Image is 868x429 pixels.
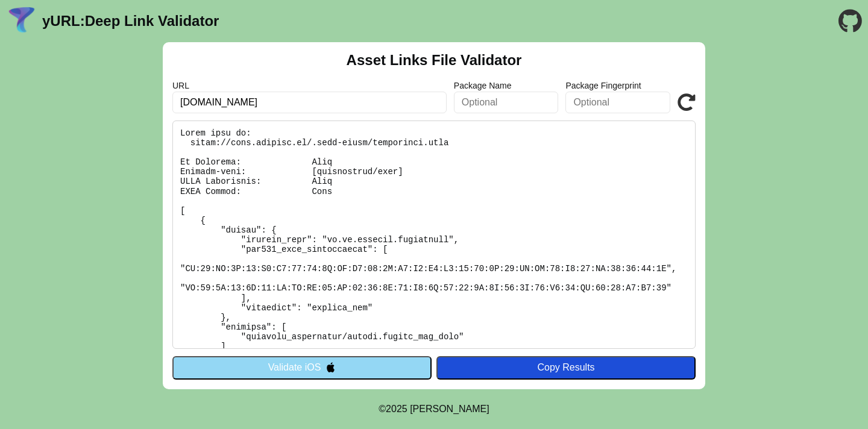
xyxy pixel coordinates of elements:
pre: Lorem ipsu do: sitam://cons.adipisc.el/.sedd-eiusm/temporinci.utla Et Dolorema: Aliq Enimadm-veni... [172,121,696,349]
div: Copy Results [442,362,690,373]
input: Optional [454,92,559,113]
a: yURL:Deep Link Validator [42,13,219,30]
input: Required [172,92,447,113]
a: Michael Ibragimchayev's Personal Site [410,404,489,414]
button: Copy Results [436,356,696,379]
span: 2025 [386,404,407,414]
img: appleIcon.svg [325,362,336,372]
footer: © [379,389,489,429]
label: Package Name [454,81,559,90]
h2: Asset Links File Validator [347,52,522,69]
label: URL [172,81,447,90]
button: Validate iOS [172,356,432,379]
input: Optional [565,92,670,113]
label: Package Fingerprint [565,81,670,90]
img: yURL Logo [6,5,37,37]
